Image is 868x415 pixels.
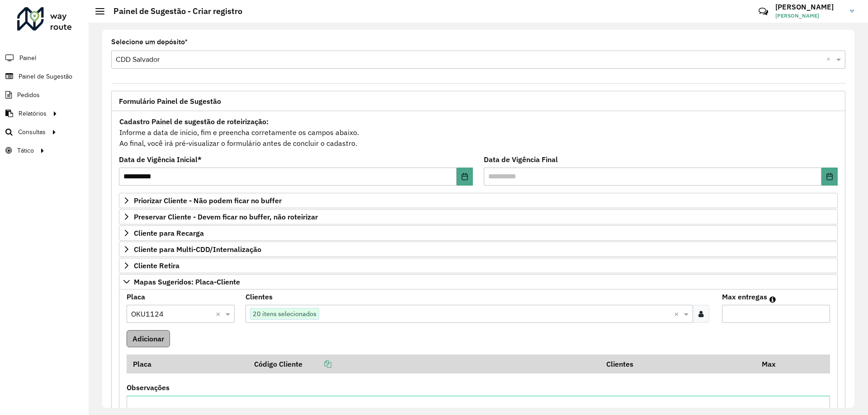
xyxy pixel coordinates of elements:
[119,98,221,105] span: Formulário Painel de Sugestão
[111,37,188,47] label: Selecione um depósito
[754,2,773,21] a: Contato Rápido
[302,359,331,368] a: Copiar
[775,12,843,20] span: [PERSON_NAME]
[674,308,682,319] span: Clear all
[600,354,755,373] th: Clientes
[19,53,36,63] span: Painel
[722,291,767,302] label: Max entregas
[769,296,776,303] em: Máximo de clientes que serão colocados na mesma rota com os clientes informados
[127,382,170,393] label: Observações
[119,154,202,165] label: Data de Vigência Inicial
[821,168,838,186] button: Choose Date
[245,291,273,302] label: Clientes
[119,258,838,273] a: Cliente Retira
[755,354,792,373] th: Max
[457,168,473,186] button: Choose Date
[775,3,843,11] h3: [PERSON_NAME]
[19,72,72,81] span: Painel de Sugestão
[119,242,838,257] a: Cliente para Multi-CDD/Internalização
[119,117,269,126] strong: Cadastro Painel de sugestão de roteirização:
[134,229,204,237] span: Cliente para Recarga
[119,225,838,241] a: Cliente para Recarga
[127,330,170,347] button: Adicionar
[119,116,838,149] div: Informe a data de inicio, fim e preencha corretamente os campos abaixo. Ao final, você irá pré-vi...
[19,109,47,118] span: Relatórios
[826,54,834,65] span: Clear all
[119,193,838,208] a: Priorizar Cliente - Não podem ficar no buffer
[134,278,240,285] span: Mapas Sugeridos: Placa-Cliente
[17,90,40,100] span: Pedidos
[127,354,248,373] th: Placa
[127,291,145,302] label: Placa
[104,6,242,16] h2: Painel de Sugestão - Criar registro
[119,209,838,224] a: Preservar Cliente - Devem ficar no buffer, não roteirizar
[18,127,46,137] span: Consultas
[134,197,282,204] span: Priorizar Cliente - Não podem ficar no buffer
[134,246,261,253] span: Cliente para Multi-CDD/Internalização
[484,154,558,165] label: Data de Vigência Final
[248,354,600,373] th: Código Cliente
[216,308,223,319] span: Clear all
[134,213,318,220] span: Preservar Cliente - Devem ficar no buffer, não roteirizar
[250,308,319,319] span: 20 itens selecionados
[134,262,179,269] span: Cliente Retira
[17,146,34,155] span: Tático
[119,274,838,289] a: Mapas Sugeridos: Placa-Cliente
